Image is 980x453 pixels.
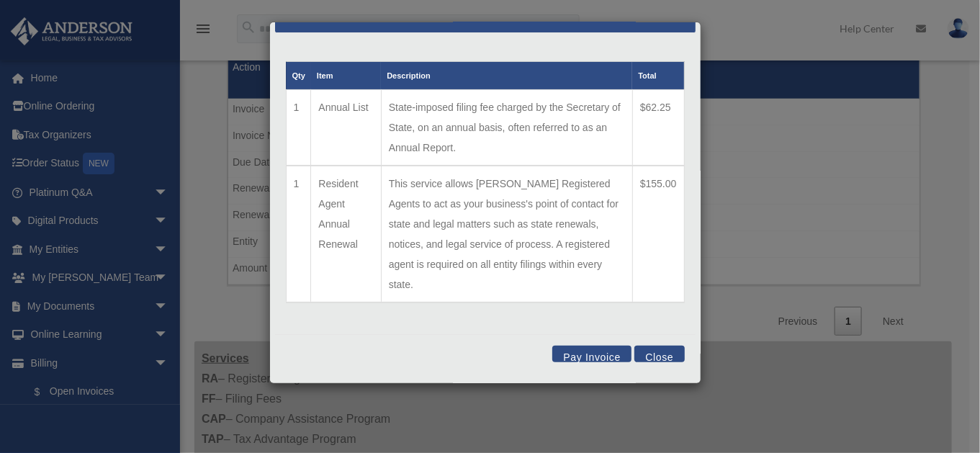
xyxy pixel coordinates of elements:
th: Total [632,62,684,90]
td: Annual List [311,90,381,166]
th: Description [381,62,632,90]
td: $155.00 [632,166,684,302]
td: This service allows [PERSON_NAME] Registered Agents to act as your business's point of contact fo... [381,166,632,302]
td: 1 [286,90,311,166]
td: 1 [286,166,311,302]
td: $62.25 [632,90,684,166]
td: Resident Agent Annual Renewal [311,166,381,302]
button: Close [634,346,684,362]
td: State-imposed filing fee charged by the Secretary of State, on an annual basis, often referred to... [381,90,632,166]
th: Qty [286,62,311,90]
th: Item [311,62,381,90]
button: Pay Invoice [552,346,631,362]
